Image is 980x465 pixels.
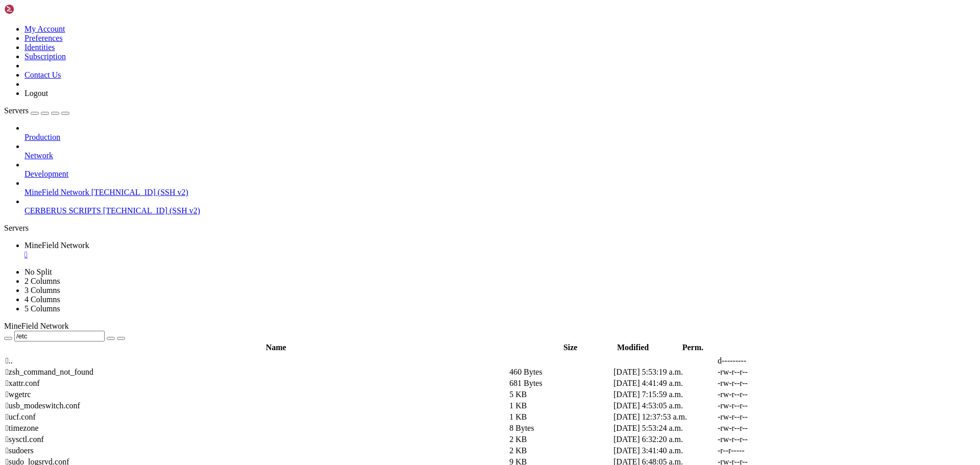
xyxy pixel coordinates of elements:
[24,277,60,285] a: 2 Columns
[613,401,716,411] td: [DATE] 4:53:05 a.m.
[6,401,80,410] span: usb_modeswitch.conf
[24,151,976,160] a: Network
[6,446,34,455] span: sudoers
[4,106,29,115] span: Servers
[4,106,69,115] a: Servers
[4,4,63,14] img: Shellngn
[24,286,60,295] a: 3 Columns
[509,412,612,422] td: 1 KB
[548,342,593,353] th: Size: activate to sort column ascending
[613,434,716,445] td: [DATE] 6:32:20 a.m.
[717,446,820,456] td: -r--r-----
[24,250,976,259] a: 
[509,434,612,445] td: 2 KB
[24,241,89,250] span: MineField Network
[6,379,9,387] span: 
[24,34,63,42] a: Preferences
[717,423,820,433] td: -rw-r--r--
[509,446,612,456] td: 2 KB
[6,390,9,399] span: 
[6,446,9,455] span: 
[613,423,716,433] td: [DATE] 5:53:24 a.m.
[6,424,9,432] span: 
[717,367,820,377] td: -rw-r--r--
[24,295,60,304] a: 4 Columns
[24,43,55,52] a: Identities
[24,70,61,79] a: Contact Us
[673,342,713,353] th: Perm.: activate to sort column ascending
[24,197,976,215] li: CERBERUS SCRIPTS [TECHNICAL_ID] (SSH v2)
[24,133,976,142] a: Production
[24,52,66,61] a: Subscription
[24,206,976,215] a: CERBERUS SCRIPTS [TECHNICAL_ID] (SSH v2)
[24,133,60,141] span: Production
[5,342,547,353] th: Name: activate to sort column ascending
[24,241,976,259] a: MineField Network
[24,304,60,313] a: 5 Columns
[24,89,48,97] a: Logout
[613,378,716,388] td: [DATE] 4:41:49 a.m.
[6,435,9,444] span: 
[4,322,69,330] span: MineField Network
[6,368,9,376] span: 
[613,389,716,400] td: [DATE] 7:15:59 a.m.
[24,169,976,179] a: Development
[24,124,976,142] li: Production
[24,179,976,197] li: MineField Network [TECHNICAL_ID] (SSH v2)
[6,412,36,421] span: ucf.conf
[613,412,716,422] td: [DATE] 12:37:53 a.m.
[24,188,976,197] a: MineField Network [TECHNICAL_ID] (SSH v2)
[6,368,93,376] span: zsh_command_not_found
[6,356,9,365] span: 
[24,151,53,160] span: Network
[24,160,976,179] li: Development
[717,356,820,366] td: d---------
[24,169,68,178] span: Development
[6,412,9,421] span: 
[717,389,820,400] td: -rw-r--r--
[6,390,31,399] span: wgetrc
[717,434,820,445] td: -rw-r--r--
[6,356,13,365] span: ..
[6,424,38,432] span: timezone
[509,401,612,411] td: 1 KB
[103,206,200,215] span: [TECHNICAL_ID] (SSH v2)
[24,267,52,276] a: No Split
[717,378,820,388] td: -rw-r--r--
[24,206,101,215] span: CERBERUS SCRIPTS
[509,423,612,433] td: 8 Bytes
[14,331,105,341] input: Current Folder
[717,412,820,422] td: -rw-r--r--
[91,188,188,197] span: [TECHNICAL_ID] (SSH v2)
[24,188,89,197] span: MineField Network
[717,401,820,411] td: -rw-r--r--
[509,389,612,400] td: 5 KB
[509,367,612,377] td: 460 Bytes
[6,379,40,387] span: xattr.conf
[6,435,44,444] span: sysctl.conf
[613,367,716,377] td: [DATE] 5:53:19 a.m.
[4,224,976,233] div: Servers
[613,446,716,456] td: [DATE] 3:41:40 a.m.
[509,378,612,388] td: 681 Bytes
[24,25,65,33] a: My Account
[6,401,9,410] span: 
[24,142,976,160] li: Network
[594,342,672,353] th: Modified: activate to sort column ascending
